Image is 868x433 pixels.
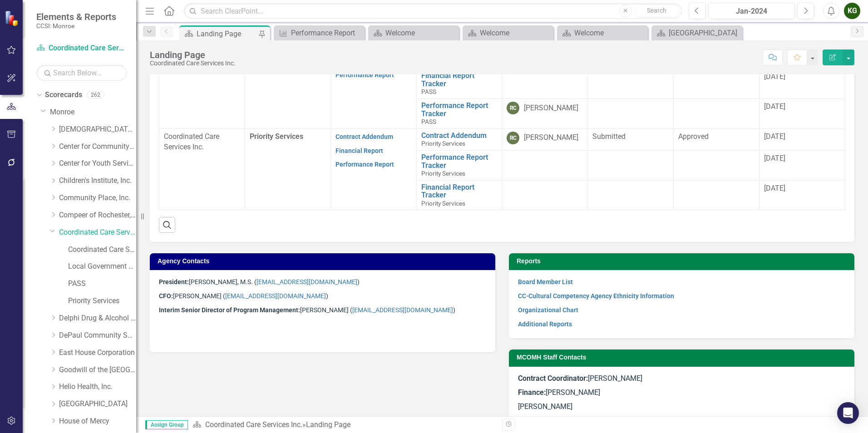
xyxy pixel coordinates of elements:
a: [DEMOGRAPHIC_DATA] Charities Family & Community Services [59,124,136,135]
td: Double-Click to Edit [588,98,674,128]
a: Board Member List [518,278,573,285]
input: Search Below... [36,65,127,81]
span: [DATE] [764,184,785,192]
td: Double-Click to Edit Right Click for Context Menu [416,128,502,150]
span: Priority Services [250,132,303,141]
img: ClearPoint Strategy [5,10,20,26]
a: Contract Addendum [421,132,498,140]
strong: Contract Coordinator: [518,374,588,383]
h3: Reports [517,258,850,265]
small: CCSI: Monroe [36,22,116,30]
span: Submitted [592,132,626,141]
td: Double-Click to Edit [588,180,674,210]
a: [EMAIL_ADDRESS][DOMAIN_NAME] [352,306,453,314]
p: [PERSON_NAME] [518,386,845,400]
span: ) [326,292,328,300]
span: [PERSON_NAME] [518,374,642,383]
div: Performance Report [291,27,362,39]
a: Priority Services [68,296,136,306]
a: East House Corporation [59,348,136,358]
a: Financial Report [335,147,383,154]
td: Double-Click to Edit [502,180,588,210]
td: Double-Click to Edit [759,128,845,150]
td: Double-Click to Edit [674,98,759,128]
button: KG [844,3,860,19]
span: [DATE] [764,72,785,81]
a: [GEOGRAPHIC_DATA] [654,27,740,39]
a: Local Government Unit (LGU) [68,261,136,272]
a: Goodwill of the [GEOGRAPHIC_DATA] [59,365,136,375]
span: [DATE] [764,132,785,141]
td: Double-Click to Edit [674,180,759,210]
a: Welcome [465,27,551,39]
a: Performance Report [335,71,394,79]
div: Welcome [385,27,457,39]
td: Double-Click to Edit [674,69,759,99]
td: Double-Click to Edit [759,150,845,180]
h3: MCOMH Staff Contacts [517,354,850,361]
a: Contract Addendum [335,133,393,140]
span: PASS [421,118,436,125]
a: Welcome [559,27,646,39]
a: Performance Report [335,161,394,168]
a: Compeer of Rochester, Inc. [59,210,136,221]
div: [GEOGRAPHIC_DATA] [669,27,740,39]
span: [PERSON_NAME], M.S. ( ) [159,278,360,285]
a: [GEOGRAPHIC_DATA] [59,399,136,409]
button: Jan-2024 [708,3,795,19]
a: [EMAIL_ADDRESS][DOMAIN_NAME] [256,278,357,285]
a: Center for Youth Services, Inc. [59,158,136,169]
a: Performance Report [276,27,362,39]
a: Additional Reports [518,320,572,328]
div: Welcome [574,27,646,39]
td: Double-Click to Edit Right Click for Context Menu [416,69,502,99]
span: Priority Services [421,170,465,177]
td: Double-Click to Edit [159,128,245,210]
span: Priority Services [421,140,465,147]
p: Coordinated Care Services Inc. [164,132,240,153]
td: Double-Click to Edit Right Click for Context Menu [416,180,502,210]
a: Organizational Chart [518,306,578,314]
strong: Finance: [518,388,546,397]
div: RC [507,102,519,114]
td: Double-Click to Edit [159,25,245,128]
a: Community Place, Inc. [59,193,136,203]
div: RC [507,132,519,144]
td: Double-Click to Edit [330,25,416,128]
td: Double-Click to Edit [759,98,845,128]
a: Financial Report Tracker [421,72,498,88]
div: Jan-2024 [711,6,792,17]
div: [PERSON_NAME] [524,133,578,143]
td: Double-Click to Edit [759,69,845,99]
button: Search [634,5,680,17]
a: Center for Community Alternatives [59,142,136,152]
td: Double-Click to Edit [502,69,588,99]
a: Scorecards [45,90,82,100]
span: Priority Services [421,200,465,207]
strong: President: [159,278,189,285]
td: Double-Click to Edit [502,128,588,150]
div: Coordinated Care Services Inc. [150,60,236,67]
div: Landing Page [197,28,256,39]
div: [PERSON_NAME] [524,103,578,113]
a: Helio Health, Inc. [59,382,136,392]
p: [PERSON_NAME] [518,400,845,414]
td: Double-Click to Edit [588,69,674,99]
a: Welcome [370,27,457,39]
span: Elements & Reports [36,11,116,22]
a: Coordinated Care Services Inc. [59,227,136,238]
a: House of Mercy [59,416,136,427]
td: Double-Click to Edit [759,180,845,210]
div: Landing Page [150,50,236,60]
div: Welcome [480,27,551,39]
a: PASS [68,279,136,289]
span: Assign Group [145,420,188,429]
td: Double-Click to Edit Right Click for Context Menu [416,150,502,180]
strong: CFO: [159,292,173,300]
a: Coordinated Care Services Inc. [205,420,302,429]
div: 262 [87,91,104,99]
a: Performance Report Tracker [421,153,498,169]
input: Search ClearPoint... [184,3,682,19]
td: Double-Click to Edit [330,128,416,210]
